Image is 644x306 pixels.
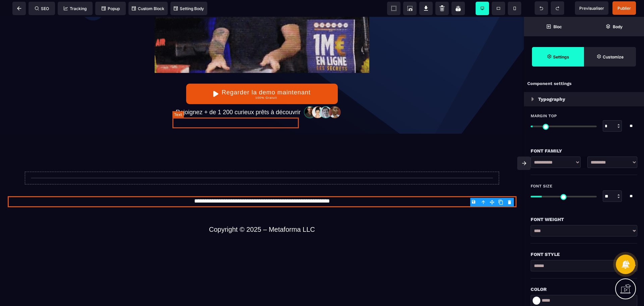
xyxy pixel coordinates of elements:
span: Previsualiser [579,6,604,11]
span: Custom Block [132,6,164,11]
div: Color [531,285,637,293]
span: Settings [532,47,584,67]
span: Open Style Manager [584,47,636,67]
strong: Bloc [553,24,562,29]
span: Margin Top [531,113,557,119]
span: Open Blocks [524,17,584,36]
span: Publier [618,6,631,11]
strong: Settings [553,54,569,59]
span: Popup [102,6,120,11]
span: Tracking [64,6,87,11]
div: Font Weight [531,215,637,223]
span: Font Size [531,183,552,189]
text: Rejoignez + de 1 200 curieux prêts à découvrir [174,90,303,101]
span: Open Layer Manager [584,17,644,36]
img: loading [531,97,534,101]
text: Copyright © 2025 – Metaforma LLC [5,207,519,218]
button: Regarder la demo maintenant100% Gratuit [186,67,337,87]
div: Font Style [531,250,637,258]
strong: Customize [603,54,624,59]
span: Preview [575,1,608,15]
p: Typography [538,95,565,103]
strong: Body [613,24,623,29]
span: Setting Body [174,6,204,11]
span: SEO [35,6,49,11]
span: View components [387,2,400,15]
div: Font Family [531,147,637,155]
img: 32586e8465b4242308ef789b458fc82f_community-people.png [302,89,343,102]
div: Component settings [524,77,644,90]
span: Screenshot [403,2,417,15]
